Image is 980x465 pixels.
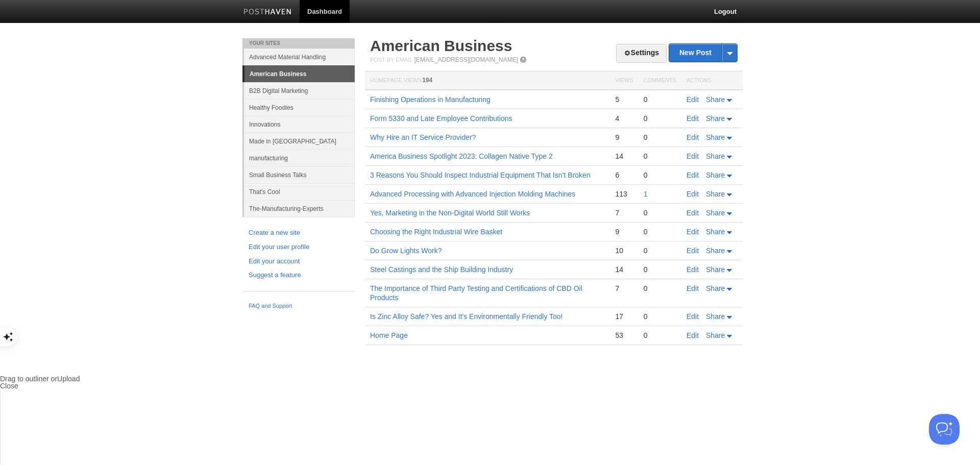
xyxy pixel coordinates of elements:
div: 113 [615,189,633,199]
a: Advanced Material Handling [244,48,355,65]
iframe: Help Scout Beacon - Open [929,414,960,445]
div: 0 [644,170,676,180]
a: Home Page [370,331,408,339]
div: 14 [615,265,633,274]
span: Share [706,331,725,339]
th: Views [610,71,638,90]
a: Small Business Talks [244,166,355,183]
a: Edit your user profile [249,242,349,253]
a: Edit [687,190,699,198]
span: Share [706,265,725,274]
a: The-Manufacturing-Experts [244,200,355,217]
span: Share [706,209,725,217]
a: Edit [687,114,699,123]
span: Share [706,312,725,321]
span: Share [706,284,725,292]
a: American Business [244,66,355,82]
a: B2B Digital Marketing [244,82,355,99]
a: Edit [687,228,699,236]
th: Comments [639,71,681,90]
span: Share [706,190,725,198]
span: Share [706,171,725,179]
img: Posthaven-bar [243,9,292,16]
a: Create a new site [249,228,349,238]
div: 53 [615,331,633,340]
a: Edit [687,209,699,217]
div: 14 [615,152,633,161]
a: New Post [669,44,737,62]
th: Homepage Views [365,71,610,90]
div: 0 [644,284,676,293]
div: 5 [615,95,633,104]
a: Innovations [244,116,355,133]
a: Edit [687,171,699,179]
a: Choosing the Right Industrial Wire Basket [370,228,502,236]
span: Share [706,133,725,141]
a: Do Grow Lights Work? [370,247,442,255]
span: Share [706,152,725,160]
div: 4 [615,114,633,123]
div: 0 [644,246,676,255]
a: Edit [687,95,699,104]
a: Suggest a feature [249,270,349,281]
span: Share [706,95,725,104]
a: Edit [687,265,699,274]
div: 7 [615,208,633,217]
a: Form 5330 and Late Employee Contributions [370,114,512,123]
a: That's Cool [244,183,355,200]
a: 1 [644,190,648,198]
div: 9 [615,133,633,142]
span: Share [706,114,725,123]
span: Share [706,247,725,255]
div: 0 [644,133,676,142]
div: 10 [615,246,633,255]
div: 0 [644,312,676,321]
div: 0 [644,227,676,236]
div: 0 [644,95,676,104]
a: Made in [GEOGRAPHIC_DATA] [244,133,355,150]
div: 17 [615,312,633,321]
a: Edit [687,331,699,339]
a: Edit [687,133,699,141]
a: Edit [687,284,699,292]
a: Healthy Foodies [244,99,355,116]
div: 6 [615,170,633,180]
div: 7 [615,284,633,293]
a: Is Zinc Alloy Safe? Yes and It's Environmentally Friendly Too! [370,312,563,321]
a: American Business [370,37,512,54]
span: Post by Email [370,57,412,63]
a: [EMAIL_ADDRESS][DOMAIN_NAME] [414,56,518,63]
a: Steel Castings and the Ship Building Industry [370,265,513,274]
a: The Importance of Third Party Testing and Certifications of CBD Oil Products [370,284,582,302]
a: Advanced Processing with Advanced Injection Molding Machines [370,190,575,198]
a: FAQ and Support [249,302,349,311]
div: 0 [644,265,676,274]
a: Finishing Operations in Manufacturing [370,95,491,104]
span: Upload [57,375,80,383]
div: 0 [644,152,676,161]
div: 0 [644,208,676,217]
a: Edit [687,247,699,255]
a: Yes, Marketing in the Non-Digital World Still Works [370,209,530,217]
a: Edit [687,312,699,321]
a: Edit [687,152,699,160]
a: America Business Spotlight 2023: Collagen Native Type 2 [370,152,553,160]
li: Your Sites [242,38,355,48]
div: 9 [615,227,633,236]
a: manufacturing [244,150,355,166]
span: 194 [422,77,432,84]
span: Share [706,228,725,236]
th: Actions [681,71,743,90]
div: 0 [644,114,676,123]
a: Edit your account [249,256,349,267]
a: Settings [616,44,667,63]
a: 3 Reasons You Should Inspect Industrial Equipment That Isn’t Broken [370,171,591,179]
a: Why Hire an IT Service Provider? [370,133,476,141]
div: 0 [644,331,676,340]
